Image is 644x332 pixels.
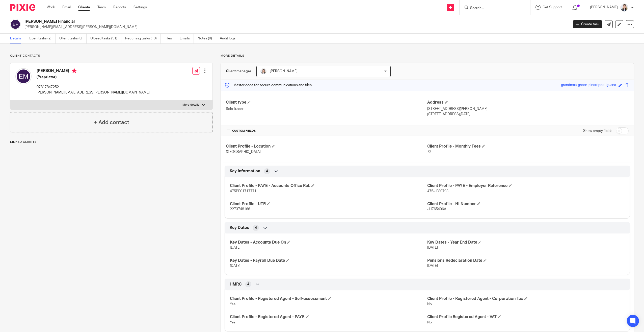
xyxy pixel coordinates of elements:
h4: Key Dates - Year End Date [427,240,625,245]
span: [DATE] [427,246,438,249]
span: 4 [255,225,257,230]
span: [DATE] [230,264,240,268]
span: 475/JE80793 [427,189,448,193]
label: Show empty fields [583,128,612,133]
i: Primary [72,68,77,73]
h4: Client Profile - Registered Agent - PAYE [230,314,427,320]
p: [PERSON_NAME][EMAIL_ADDRESS][PERSON_NAME][DOMAIN_NAME] [37,90,150,95]
p: Master code for secure communications and files [225,83,312,88]
h4: Address [427,100,629,105]
h4: Client type [226,100,427,105]
h4: Client Profile - PAYE - Employer Reference [427,183,625,188]
span: Key Information [230,169,260,174]
div: grandmas-green-pinstriped-iguana [561,82,616,88]
span: No [427,321,432,324]
h2: [PERSON_NAME] Financial [24,19,457,24]
a: Email [62,5,71,10]
span: HMRC [230,282,241,287]
a: Open tasks (2) [29,34,56,43]
a: Audit logs [220,34,239,43]
span: [DATE] [427,264,438,268]
h5: (Proprietor) [37,75,150,80]
a: Settings [133,5,147,10]
span: 2273748166 [230,207,250,211]
h4: CUSTOM FIELDS [226,129,427,133]
p: 07817847252 [37,85,150,90]
a: Emails [180,34,194,43]
p: Linked clients [10,140,213,144]
a: Details [10,34,25,43]
h3: Client manager [226,69,251,74]
a: Files [165,34,176,43]
h4: Key Dates - Accounts Due On [230,240,427,245]
span: No [427,302,432,306]
a: Notes (0) [198,34,216,43]
span: [DATE] [230,246,240,249]
span: JH765496A [427,207,446,211]
h4: Key Dates - Payroll Due Date [230,258,427,263]
h4: Client Profile - NI Number [427,201,625,207]
p: [PERSON_NAME] [590,5,618,10]
h4: Client Profile - Registered Agent - Self-assessment [230,296,427,301]
p: Client contacts [10,54,213,58]
p: More details [221,54,634,58]
input: Search [470,6,515,11]
span: [PERSON_NAME] [270,69,298,73]
a: Create task [573,20,602,28]
span: 72 [427,150,431,154]
img: svg%3E [10,19,21,30]
span: Get Support [543,6,562,9]
p: More details [182,103,199,107]
p: [PERSON_NAME][EMAIL_ADDRESS][PERSON_NAME][DOMAIN_NAME] [24,25,565,30]
p: [STREET_ADDRESS][PERSON_NAME] [427,106,629,111]
h4: Client Profile Registered Agent - VAT [427,314,625,320]
a: Clients [78,5,90,10]
span: 475PE01717771 [230,189,256,193]
img: Carlean%20Parker%20Pic.jpg [620,4,628,12]
h4: + Add contact [94,118,129,126]
a: Team [97,5,106,10]
h4: Pensions Redeclaration Date [427,258,625,263]
img: Pixie [10,4,35,11]
h4: Client Profile - Location [226,144,427,149]
span: 4 [247,282,249,287]
img: svg%3E [15,68,32,84]
span: Key Dates [230,225,249,230]
a: Closed tasks (51) [90,34,121,43]
h4: Client Profile - PAYE - Accounts Office Ref. [230,183,427,188]
a: Client tasks (0) [59,34,87,43]
span: 4 [266,169,268,174]
h4: [PERSON_NAME] [37,68,150,75]
h4: Client Profile - Registered Agent - Corporation Tax [427,296,625,301]
img: Carlean%20Parker%20Pic.jpg [260,68,266,74]
a: Work [47,5,55,10]
h4: Client Profile - Monthly Fees [427,144,629,149]
span: Yes [230,302,235,306]
span: [GEOGRAPHIC_DATA] [226,150,261,154]
p: [STREET_ADDRESS][DATE] [427,112,629,117]
h4: Client Profile - UTR [230,201,427,207]
a: Recurring tasks (10) [125,34,161,43]
p: Sole Trader [226,106,427,111]
a: Reports [113,5,126,10]
span: Yes [230,321,235,324]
